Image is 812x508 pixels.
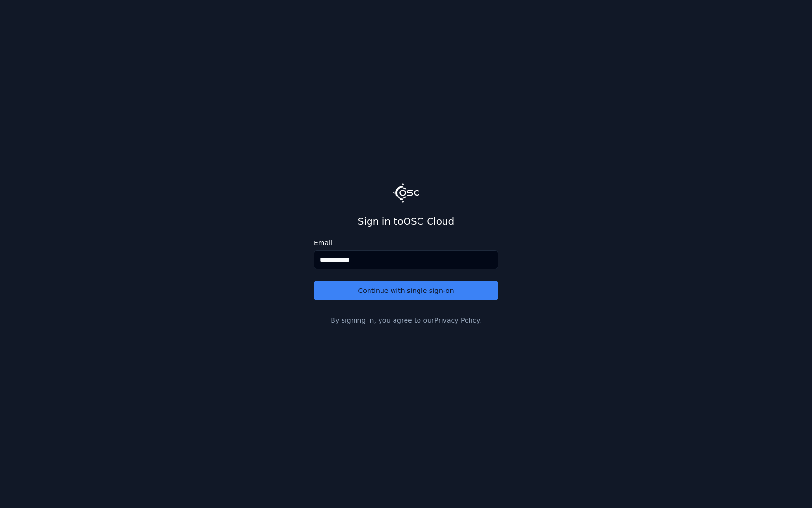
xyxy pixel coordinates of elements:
button: Continue with single sign-on [314,281,498,300]
a: Privacy Policy [434,317,479,324]
img: Logo [393,183,419,203]
h2: Sign in to OSC Cloud [314,215,498,228]
p: By signing in, you agree to our . [314,316,498,325]
label: Email [314,240,498,246]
